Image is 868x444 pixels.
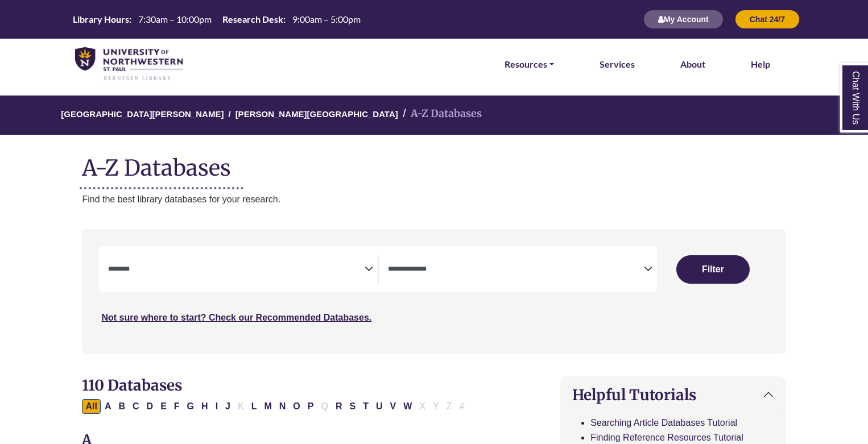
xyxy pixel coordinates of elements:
[138,14,212,24] span: 7:30am – 10:00pm
[108,265,364,275] textarea: Search
[359,399,372,414] button: Filter Results T
[751,57,770,72] a: Help
[400,399,415,414] button: Filter Results W
[290,399,303,414] button: Filter Results O
[600,57,635,72] a: Services
[676,255,750,284] button: Submit for Search Results
[171,399,183,414] button: Filter Results F
[184,399,197,414] button: Filter Results G
[101,313,371,322] a: Not sure where to start? Check our Recommended Databases.
[346,399,359,414] button: Filter Results S
[590,433,743,442] a: Finding Reference Resources Tutorial
[386,399,399,414] button: Filter Results V
[68,13,365,26] a: Hours Today
[398,106,482,122] li: A-Z Databases
[222,399,234,414] button: Filter Results J
[373,399,386,414] button: Filter Results U
[82,96,786,135] nav: breadcrumb
[505,57,554,72] a: Resources
[292,14,361,24] span: 9:00am – 5:00pm
[101,399,115,414] button: Filter Results A
[82,376,182,395] span: 110 Databases
[115,399,129,414] button: Filter Results B
[680,57,705,72] a: About
[735,10,800,29] button: Chat 24/7
[75,47,183,81] img: library_home
[212,399,221,414] button: Filter Results I
[643,10,724,29] button: My Account
[218,13,286,25] th: Research Desk:
[198,399,212,414] button: Filter Results H
[68,13,365,24] table: Hours Today
[261,399,275,414] button: Filter Results M
[235,107,398,119] a: [PERSON_NAME][GEOGRAPHIC_DATA]
[82,192,786,207] p: Find the best library databases for your research.
[735,14,800,24] a: Chat 24/7
[388,265,644,275] textarea: Search
[304,399,317,414] button: Filter Results P
[82,401,469,410] div: Alpha-list to filter by first letter of database name
[590,418,737,428] a: Searching Article Databases Tutorial
[129,399,143,414] button: Filter Results C
[82,399,100,414] button: All
[143,399,157,414] button: Filter Results D
[276,399,290,414] button: Filter Results N
[332,399,346,414] button: Filter Results R
[82,146,786,181] h1: A-Z Databases
[248,399,261,414] button: Filter Results L
[643,14,724,24] a: My Account
[82,229,786,353] nav: Search filters
[157,399,170,414] button: Filter Results E
[68,13,132,25] th: Library Hours:
[61,107,224,119] a: [GEOGRAPHIC_DATA][PERSON_NAME]
[561,377,785,413] button: Helpful Tutorials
